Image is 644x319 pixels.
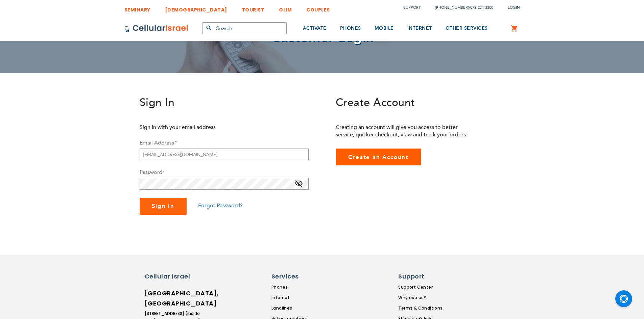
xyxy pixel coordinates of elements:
a: PHONES [340,16,361,41]
a: INTERNET [407,16,432,41]
span: Sign In [140,95,175,110]
a: 072-224-3300 [470,5,493,10]
label: Password [140,168,165,176]
span: OTHER SERVICES [446,25,488,31]
a: [PHONE_NUMBER] [435,5,469,10]
a: TOURIST [242,2,265,14]
a: SEMINARY [124,2,150,14]
a: Landlines [271,305,333,311]
a: Phones [271,284,333,290]
span: ACTIVATE [303,25,327,31]
span: MOBILE [375,25,394,31]
li: / [428,3,493,12]
input: Email [140,149,309,160]
span: Sign In [152,202,175,210]
a: MOBILE [375,16,394,41]
span: Create an Account [348,153,409,161]
a: Internet [271,295,333,301]
a: OLIM [279,2,292,14]
p: Sign in with your email address [140,124,277,131]
label: Email Address [140,139,176,147]
span: Create Account [336,95,415,110]
span: Login [508,5,520,10]
a: Create an Account [336,149,422,165]
a: OTHER SERVICES [446,16,488,41]
img: Cellular Israel Logo [124,24,189,32]
a: COUPLES [306,2,330,14]
a: Support [404,5,421,10]
input: Search [202,22,287,34]
a: Terms & Conditions [398,305,443,311]
a: [DEMOGRAPHIC_DATA] [165,2,227,14]
span: PHONES [340,25,361,31]
a: ACTIVATE [303,16,327,41]
a: Support Center [398,284,443,290]
h6: Cellular Israel [145,272,202,281]
p: Creating an account will give you access to better service, quicker checkout, view and track your... [336,124,473,138]
h6: [GEOGRAPHIC_DATA], [GEOGRAPHIC_DATA] [145,288,202,309]
h6: Services [271,272,329,281]
h6: Support [398,272,438,281]
button: Sign In [140,198,187,215]
a: Why use us? [398,295,443,301]
a: Forgot Password? [198,202,243,209]
span: INTERNET [407,25,432,31]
